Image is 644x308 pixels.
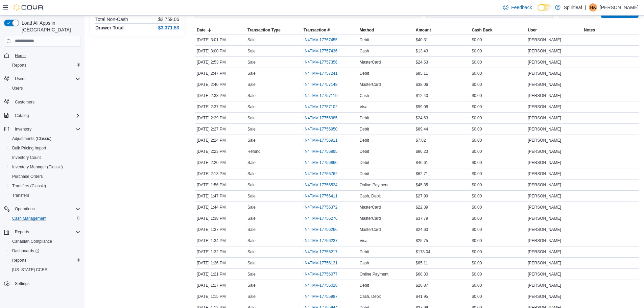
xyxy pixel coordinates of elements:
button: Reports [7,61,83,70]
span: Debit [360,115,369,121]
div: $0.00 [470,114,526,122]
div: [DATE] 2:20 PM [195,159,246,167]
div: $0.00 [470,147,526,156]
span: Home [15,53,26,58]
span: MasterCard [360,82,381,87]
span: Transfers (Classic) [12,183,46,189]
span: [PERSON_NAME] [528,216,561,221]
button: IN4TMV-17756911 [304,136,344,144]
span: $40.31 [416,37,428,43]
button: Transaction Type [246,26,302,34]
span: IN4TMV-17756237 [304,238,338,243]
a: Home [12,52,28,60]
p: Sale [247,104,256,110]
span: Adjustments (Classic) [12,136,51,141]
div: $0.00 [470,259,526,267]
p: $2,759.06 [158,17,179,22]
span: IN4TMV-17756762 [304,171,338,176]
span: $24.63 [416,60,428,65]
span: Method [360,27,374,33]
p: Sale [247,93,256,98]
div: $0.00 [470,270,526,278]
div: $0.00 [470,248,526,256]
h4: Drawer Total [95,25,124,30]
span: Reports [15,229,29,235]
button: Method [358,26,414,34]
div: [DATE] 1:37 PM [195,226,246,234]
div: [DATE] 2:23 PM [195,147,246,156]
span: [PERSON_NAME] [528,48,561,54]
span: $85.11 [416,260,428,266]
span: [PERSON_NAME] [528,93,561,98]
span: Canadian Compliance [12,239,52,244]
span: Cash, Debit [360,193,381,199]
button: Cash Management [7,214,83,223]
div: [DATE] 2:40 PM [195,80,246,89]
span: Inventory [15,126,31,132]
span: Debit [360,160,369,165]
span: IN4TMV-17757102 [304,104,338,110]
div: $0.00 [470,58,526,66]
a: Cash Management [9,214,49,222]
button: Users [1,74,83,84]
span: [PERSON_NAME] [528,260,561,266]
span: $86.23 [416,149,428,154]
button: Transfers [7,191,83,200]
button: IN4TMV-17757102 [304,103,344,111]
div: [DATE] 2:27 PM [195,125,246,133]
div: $0.00 [470,181,526,189]
span: IN4TMV-17756860 [304,160,338,165]
button: IN4TMV-17756985 [304,114,344,122]
span: Feedback [511,4,532,11]
a: Inventory Count [9,153,44,162]
span: [PERSON_NAME] [528,249,561,255]
button: Users [7,84,83,93]
span: IN4TMV-17756950 [304,126,338,132]
a: [US_STATE] CCRS [9,266,50,274]
span: Visa [360,104,367,110]
button: Reports [1,227,83,237]
button: IN4TMV-17756895 [304,147,344,156]
p: | [585,3,586,11]
button: [US_STATE] CCRS [7,265,83,275]
span: Load All Apps in [GEOGRAPHIC_DATA] [19,20,80,33]
p: Sale [247,182,256,188]
p: Sale [247,205,256,210]
p: Sale [247,115,256,121]
span: Catalog [15,113,29,118]
a: Settings [12,280,32,288]
button: IN4TMV-17756131 [304,259,344,267]
span: IN4TMV-17755987 [304,294,338,299]
span: $99.08 [416,104,428,110]
p: Sale [247,126,256,132]
a: Transfers (Classic) [9,182,49,190]
button: IN4TMV-17756237 [304,237,344,245]
div: $0.00 [470,69,526,77]
span: Amount [416,27,431,33]
span: Inventory [12,125,80,133]
span: Inventory Count [12,155,41,160]
span: Purchase Orders [12,174,43,179]
span: Adjustments (Classic) [9,135,80,143]
div: $0.00 [470,103,526,111]
button: Inventory [1,124,83,134]
a: Users [9,84,25,92]
p: Sale [247,71,256,76]
a: Adjustments (Classic) [9,135,54,143]
button: Inventory [12,125,34,133]
span: Inventory Manager (Classic) [12,164,63,170]
span: [US_STATE] CCRS [12,267,47,273]
div: $0.00 [470,125,526,133]
img: Cova [14,4,44,11]
span: $45.35 [416,182,428,188]
a: Customers [12,98,37,106]
span: Transaction Type [247,27,281,33]
span: [PERSON_NAME] [528,193,561,199]
button: Operations [1,204,83,214]
span: IN4TMV-17756411 [304,193,338,199]
a: Purchase Orders [9,172,46,181]
span: Users [15,76,25,81]
span: [PERSON_NAME] [528,37,561,43]
button: Notes [582,26,639,34]
button: Customers [1,97,83,107]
